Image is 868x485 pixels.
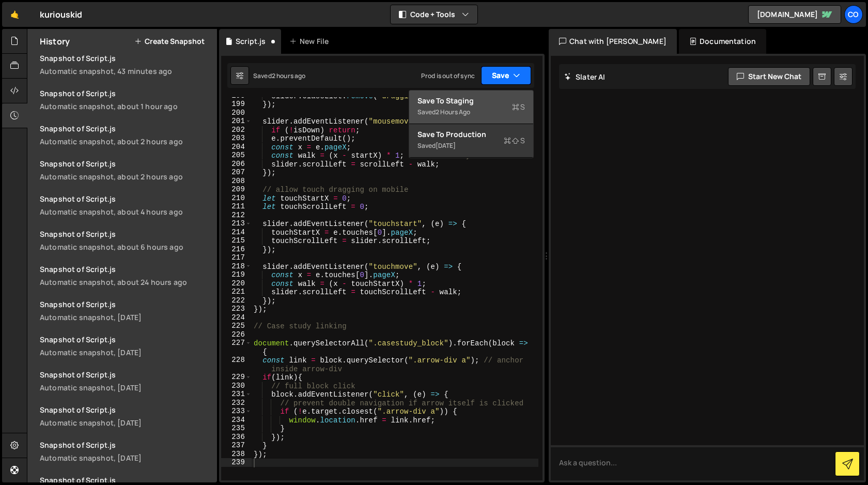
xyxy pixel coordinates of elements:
[221,339,252,356] div: 227
[34,153,217,188] a: Snapshot of Script.js Automatic snapshot, about 2 hours ago
[2,2,27,27] a: 🤙
[679,29,766,54] div: Documentation
[40,418,211,428] div: Automatic snapshot, [DATE]
[417,96,525,106] div: Save to Staging
[417,140,525,152] div: Saved
[40,299,211,309] div: Snapshot of Script.js
[40,88,211,98] div: Snapshot of Script.js
[504,135,525,146] span: S
[221,253,252,262] div: 217
[40,137,211,146] div: Automatic snapshot, about 2 hours ago
[40,242,211,252] div: Automatic snapshot, about 6 hours ago
[40,453,211,463] div: Automatic snapshot, [DATE]
[221,100,252,109] div: 199
[728,67,810,86] button: Start new chat
[221,441,252,450] div: 237
[40,8,83,21] div: kuriouskid
[421,71,475,80] div: Prod is out of sync
[40,66,211,76] div: Automatic snapshot, 43 minutes ago
[40,159,211,169] div: Snapshot of Script.js
[221,236,252,245] div: 215
[40,207,211,217] div: Automatic snapshot, about 4 hours ago
[221,399,252,407] div: 232
[221,382,252,390] div: 230
[34,363,217,399] a: Snapshot of Script.js Automatic snapshot, [DATE]
[221,450,252,459] div: 238
[34,328,217,363] a: Snapshot of Script.js Automatic snapshot, [DATE]
[253,71,306,80] div: Saved
[40,335,211,344] div: Snapshot of Script.js
[34,223,217,258] a: Snapshot of Script.js Automatic snapshot, about 6 hours ago
[289,36,333,47] div: New File
[34,293,217,328] a: Snapshot of Script.js Automatic snapshot, [DATE]
[40,229,211,239] div: Snapshot of Script.js
[844,5,863,24] a: Co
[481,66,531,85] button: Save
[34,188,217,223] a: Snapshot of Script.js Automatic snapshot, about 4 hours ago
[221,390,252,399] div: 231
[391,5,477,24] button: Code + Tools
[34,47,217,82] a: Snapshot of Script.js Automatic snapshot, 43 minutes ago
[221,194,252,203] div: 210
[40,194,211,204] div: Snapshot of Script.js
[221,219,252,228] div: 213
[417,129,525,140] div: Save to Production
[221,458,252,467] div: 239
[40,36,70,47] h2: History
[40,277,211,287] div: Automatic snapshot, about 24 hours ago
[40,440,211,450] div: Snapshot of Script.js
[221,109,252,117] div: 200
[40,475,211,485] div: Snapshot of Script.js
[221,262,252,271] div: 218
[221,134,252,143] div: 203
[40,101,211,111] div: Automatic snapshot, about 1 hour ago
[221,270,252,279] div: 219
[40,312,211,322] div: Automatic snapshot, [DATE]
[40,53,211,63] div: Snapshot of Script.js
[40,347,211,357] div: Automatic snapshot, [DATE]
[221,245,252,254] div: 216
[221,160,252,169] div: 206
[221,330,252,339] div: 226
[221,287,252,296] div: 221
[221,117,252,126] div: 201
[221,126,252,134] div: 202
[748,5,841,24] a: [DOMAIN_NAME]
[221,168,252,177] div: 207
[34,434,217,469] a: Snapshot of Script.js Automatic snapshot, [DATE]
[34,82,217,117] a: Snapshot of Script.js Automatic snapshot, about 1 hour ago
[221,407,252,416] div: 233
[221,416,252,425] div: 234
[40,124,211,133] div: Snapshot of Script.js
[409,124,533,158] button: Save to ProductionS Saved[DATE]
[40,172,211,181] div: Automatic snapshot, about 2 hours ago
[221,279,252,288] div: 220
[436,141,456,150] div: [DATE]
[221,296,252,305] div: 222
[40,383,211,392] div: Automatic snapshot, [DATE]
[221,356,252,373] div: 228
[221,211,252,220] div: 212
[34,117,217,153] a: Snapshot of Script.js Automatic snapshot, about 2 hours ago
[221,424,252,433] div: 235
[40,370,211,380] div: Snapshot of Script.js
[236,36,266,47] div: Script.js
[221,202,252,211] div: 211
[221,305,252,313] div: 223
[512,102,525,112] span: S
[272,71,306,80] div: 2 hours ago
[34,258,217,293] a: Snapshot of Script.js Automatic snapshot, about 24 hours ago
[34,399,217,434] a: Snapshot of Script.js Automatic snapshot, [DATE]
[409,90,533,124] button: Save to StagingS Saved2 hours ago
[549,29,677,54] div: Chat with [PERSON_NAME]
[417,106,525,118] div: Saved
[221,228,252,237] div: 214
[221,373,252,382] div: 229
[564,72,606,82] h2: Slater AI
[221,322,252,330] div: 225
[221,177,252,186] div: 208
[40,405,211,415] div: Snapshot of Script.js
[221,185,252,194] div: 209
[221,433,252,442] div: 236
